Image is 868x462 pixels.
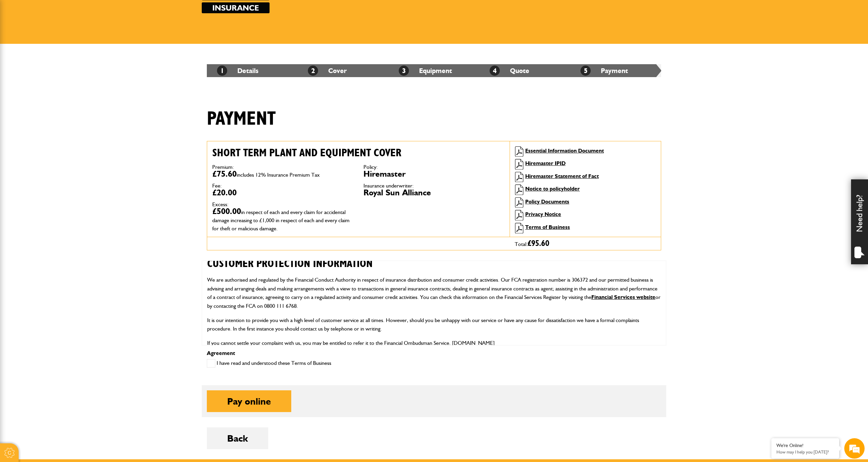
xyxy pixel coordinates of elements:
[525,185,580,192] a: Notice to policyholder
[308,67,347,75] a: 2Cover
[212,170,353,178] dd: £75.60
[525,173,599,179] a: Hiremaster Statement of Fact
[490,67,529,75] a: 4Quote
[217,66,227,76] span: 1
[207,108,276,130] h1: Payment
[570,64,661,77] li: Payment
[525,211,561,217] a: Privacy Notice
[528,239,549,248] span: £
[363,170,505,178] dd: Hiremaster
[399,67,452,75] a: 3Equipment
[363,189,505,197] dd: Royal Sun Alliance
[580,66,591,76] span: 5
[207,316,661,333] p: It is our intention to provide you with a high level of customer service at all times. However, s...
[851,179,868,264] div: Need help?
[490,66,500,76] span: 4
[399,66,409,76] span: 3
[525,198,569,205] a: Policy Documents
[525,160,566,166] a: Hiremaster IPID
[207,359,331,368] label: I have read and understood these Terms of Business
[363,164,505,170] dt: Policy:
[363,183,505,189] dt: Insurance underwriter:
[776,443,834,448] div: We're Online!
[212,202,353,207] dt: Excess:
[217,67,258,75] a: 1Details
[510,237,661,250] div: Total:
[525,224,570,230] a: Terms of Business
[531,239,549,248] span: 95.60
[207,276,661,310] p: We are authorised and regulated by the Financial Conduct Authority in respect of insurance distri...
[591,294,655,300] a: Financial Services website
[212,183,353,189] dt: Fee:
[212,164,353,170] dt: Premium:
[212,207,353,232] dd: £500.00
[525,147,604,154] a: Essential Information Document
[237,172,320,178] span: includes 12% Insurance Premium Tax
[207,427,268,449] button: Back
[212,146,505,159] h2: Short term plant and equipment cover
[212,209,350,232] span: in respect of each and every claim for accidental damage increasing to £1,000 in respect of each ...
[207,339,661,348] p: If you cannot settle your complaint with us, you may be entitled to refer it to the Financial Omb...
[308,66,318,76] span: 2
[207,390,291,412] button: Pay online
[776,449,834,455] p: How may I help you today?
[207,351,661,356] p: Agreement
[212,189,353,197] dd: £20.00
